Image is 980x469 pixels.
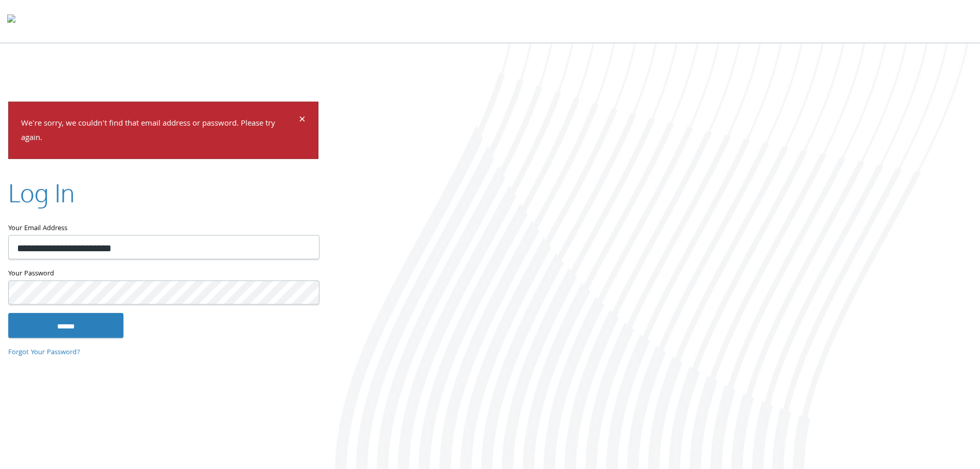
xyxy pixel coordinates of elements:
[299,110,306,130] span: ×
[7,11,15,31] img: todyl-logo-dark.svg
[21,116,297,146] p: We're sorry, we couldn't find that email address or password. Please try again.
[299,114,306,127] button: Dismiss alert
[8,268,318,281] label: Your Password
[8,346,80,358] a: Forgot Your Password?
[8,176,75,210] h2: Log In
